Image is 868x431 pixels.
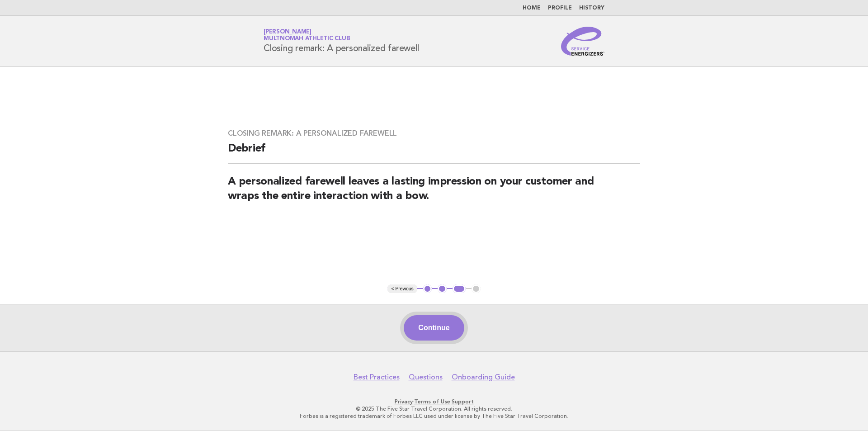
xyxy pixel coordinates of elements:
[561,27,604,56] img: Service Energizers
[228,142,640,164] h2: Debrief
[264,29,350,42] a: [PERSON_NAME]Multnomah Athletic Club
[157,398,711,405] p: · ·
[579,5,604,11] a: History
[423,284,432,294] button: 1
[264,36,350,42] span: Multnomah Athletic Club
[409,373,443,382] a: Questions
[354,373,400,382] a: Best Practices
[228,129,640,138] h3: Closing remark: A personalized farewell
[452,373,515,382] a: Onboarding Guide
[228,175,640,211] h2: A personalized farewell leaves a lasting impression on your customer and wraps the entire interac...
[453,284,466,294] button: 3
[438,284,447,294] button: 2
[452,398,474,405] a: Support
[387,284,417,294] button: < Previous
[157,412,711,420] p: Forbes is a registered trademark of Forbes LLC used under license by The Five Star Travel Corpora...
[523,5,541,11] a: Home
[157,405,711,412] p: © 2025 The Five Star Travel Corporation. All rights reserved.
[404,315,464,341] button: Continue
[548,5,572,11] a: Profile
[395,398,413,405] a: Privacy
[264,29,419,53] h1: Closing remark: A personalized farewell
[414,398,450,405] a: Terms of Use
